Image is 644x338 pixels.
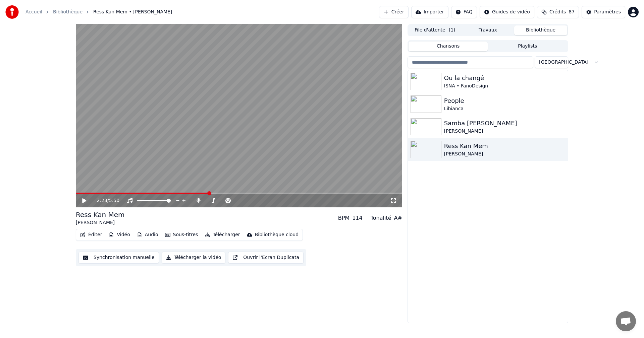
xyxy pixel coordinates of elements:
[76,219,125,226] div: [PERSON_NAME]
[444,141,565,151] div: Ress Kan Mem
[394,214,402,222] div: A#
[409,25,462,35] button: File d'attente
[228,252,304,264] button: Ouvrir l'Ecran Duplicata
[444,151,565,157] div: [PERSON_NAME]
[162,252,226,264] button: Télécharger la vidéo
[25,9,172,15] nav: breadcrumb
[77,230,105,240] button: Éditer
[449,27,455,33] span: ( 1 )
[5,5,19,19] img: youka
[444,96,565,106] div: People
[134,230,161,240] button: Audio
[338,214,350,222] div: BPM
[97,197,107,204] span: 2:23
[444,119,565,128] div: Samba [PERSON_NAME]
[379,6,409,18] button: Créer
[78,252,159,264] button: Synchronisation manuelle
[76,210,125,219] div: Ress Kan Mem
[352,214,363,222] div: 114
[255,231,299,238] div: Bibliothèque cloud
[162,230,201,240] button: Sous-titres
[444,128,565,135] div: [PERSON_NAME]
[53,9,83,15] a: Bibliothèque
[93,9,172,15] span: Ress Kan Mem • [PERSON_NAME]
[371,214,391,222] div: Tonalité
[444,83,565,89] div: ISNA • FanoDesign
[480,6,534,18] button: Guides de vidéo
[549,9,566,15] span: Crédits
[106,230,132,240] button: Vidéo
[594,9,621,15] div: Paramètres
[539,59,588,66] span: [GEOGRAPHIC_DATA]
[537,6,579,18] button: Crédits87
[25,9,42,15] a: Accueil
[488,42,567,51] button: Playlists
[569,9,575,15] span: 87
[97,197,113,204] div: /
[202,230,243,240] button: Télécharger
[109,197,119,204] span: 5:50
[462,25,515,35] button: Travaux
[411,6,448,18] button: Importer
[514,25,567,35] button: Bibliothèque
[451,6,477,18] button: FAQ
[444,73,565,83] div: Ou la changé
[582,6,625,18] button: Paramètres
[616,311,636,331] a: Ouvrir le chat
[444,106,565,112] div: Libianca
[409,42,488,51] button: Chansons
